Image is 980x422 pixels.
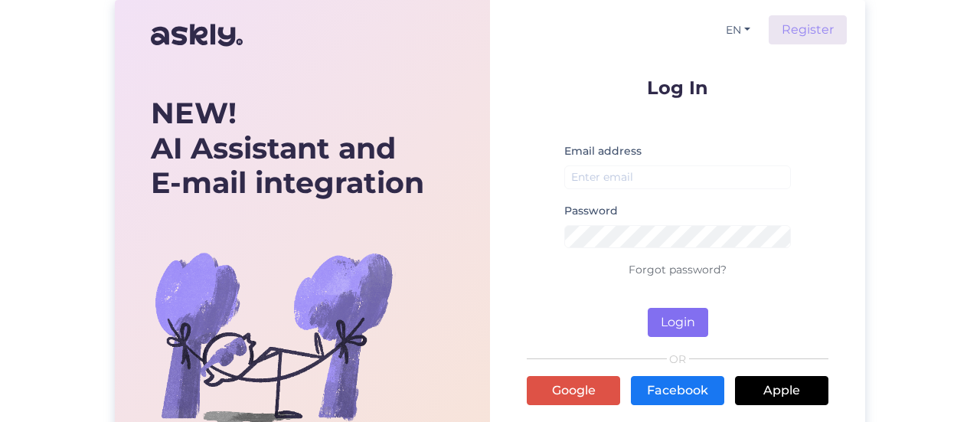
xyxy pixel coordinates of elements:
[564,203,618,219] label: Password
[769,15,847,44] a: Register
[151,96,424,201] div: AI Assistant and E-mail integration
[667,354,689,365] span: OR
[564,165,791,189] input: Enter email
[648,308,708,337] button: Login
[720,19,756,41] button: EN
[629,263,727,276] a: Forgot password?
[735,376,828,405] a: Apple
[527,78,828,97] p: Log In
[564,143,642,159] label: Email address
[631,376,724,405] a: Facebook
[151,17,243,54] img: Askly
[151,95,237,131] b: NEW!
[527,376,620,405] a: Google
